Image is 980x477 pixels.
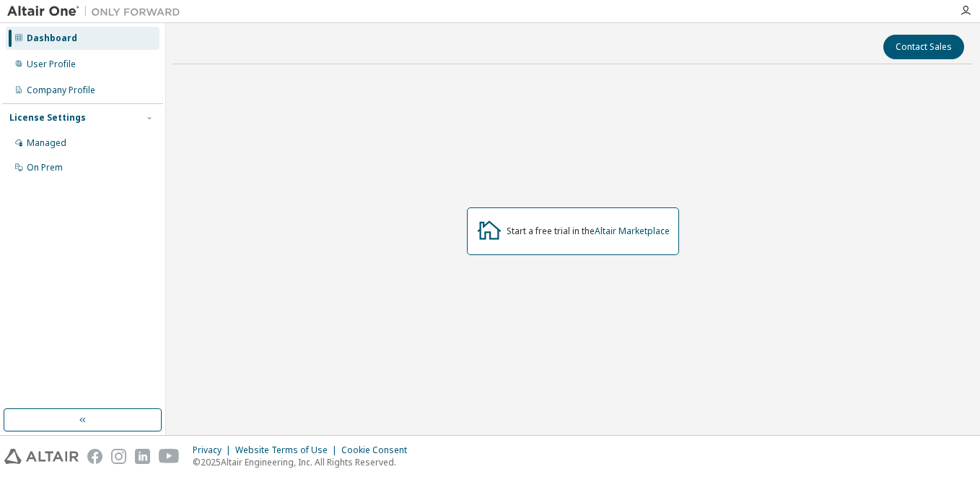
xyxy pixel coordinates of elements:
[595,225,670,237] a: Altair Marketplace
[193,456,416,468] p: © 2025 Altair Engineering, Inc. All Rights Reserved.
[27,59,76,70] div: User Profile
[4,449,79,464] img: altair_logo.svg
[235,444,341,456] div: Website Terms of Use
[159,449,180,464] img: youtube.svg
[193,444,235,456] div: Privacy
[9,112,86,124] div: License Settings
[135,449,150,464] img: linkedin.svg
[341,444,416,456] div: Cookie Consent
[27,33,77,44] div: Dashboard
[7,4,188,19] img: Altair One
[27,137,66,149] div: Managed
[27,162,63,173] div: On Prem
[27,85,95,96] div: Company Profile
[883,35,964,59] button: Contact Sales
[87,449,102,464] img: facebook.svg
[111,449,126,464] img: instagram.svg
[507,225,670,237] div: Start a free trial in the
